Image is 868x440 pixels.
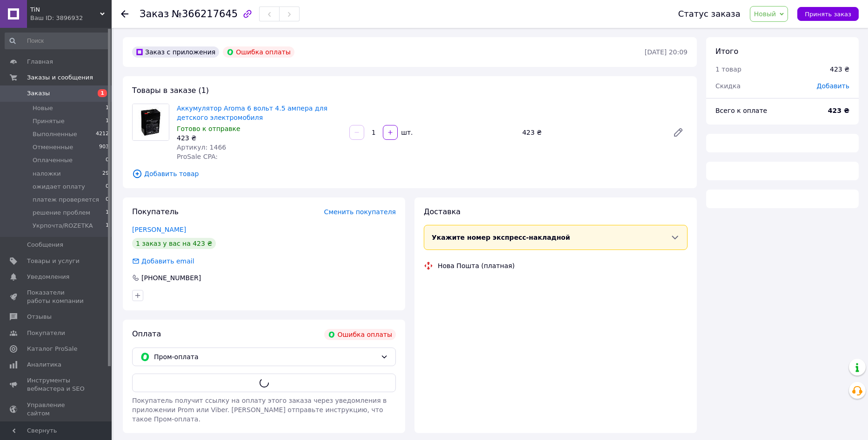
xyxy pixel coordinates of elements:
[33,104,53,112] span: Новые
[154,352,377,362] span: Пром-оплата
[27,401,86,418] span: Управление сайтом
[106,222,109,230] span: 1
[132,397,387,423] span: Покупатель получит ссылку на оплату этого заказа через уведомления в приложении Prom или Viber. [...
[27,89,50,98] span: Заказы
[27,241,63,249] span: Сообщения
[828,107,849,114] b: 423 ₴
[223,46,294,58] div: Ошибка оплаты
[33,196,99,204] span: платеж проверяется
[140,256,195,266] div: Добавить email
[177,153,218,160] span: ProSale CPA:
[33,222,93,230] span: Укрпочта/ROZETKA
[102,170,109,178] span: 29
[33,143,73,151] span: Отмененные
[678,9,741,19] div: Статус заказа
[5,33,110,49] input: Поиск
[132,46,219,58] div: Заказ с приложения
[106,196,109,204] span: 0
[132,226,186,233] a: [PERSON_NAME]
[132,238,216,249] div: 1 заказ у вас на 423 ₴
[797,7,859,21] button: Принять заказ
[817,82,849,90] span: Добавить
[27,73,93,82] span: Заказы и сообщения
[432,234,570,241] span: Укажите номер экспресс-накладной
[172,8,238,20] span: №366217645
[177,105,327,121] a: Аккумулятор Aroma 6 вольт 4.5 ампера для детского электромобиля
[645,48,688,56] time: [DATE] 20:09
[754,10,776,18] span: Новый
[805,11,851,18] span: Принять заказ
[132,207,179,216] span: Покупатель
[177,125,240,132] span: Готово к отправке
[33,183,85,191] span: ожидает оплату
[27,289,86,305] span: Показатели работы компании
[106,156,109,164] span: 0
[519,126,665,139] div: 423 ₴
[30,6,100,14] span: TiN
[715,82,741,90] span: Скидка
[132,86,209,95] span: Товары в заказе (1)
[132,169,688,179] span: Добавить товар
[27,313,52,321] span: Отзывы
[715,47,738,56] span: Итого
[132,329,161,338] span: Оплата
[98,89,107,97] span: 1
[33,170,61,178] span: наложки
[324,208,396,216] span: Сменить покупателя
[140,273,202,282] div: [PHONE_NUMBER]
[27,273,69,281] span: Уведомления
[106,117,109,125] span: 1
[99,143,109,151] span: 903
[324,329,396,340] div: Ошибка оплаты
[27,345,77,353] span: Каталог ProSale
[669,123,688,142] a: Редактировать
[435,261,517,270] div: Нова Пошта (платная)
[106,209,109,217] span: 1
[30,14,112,22] div: Ваш ID: 3896932
[715,66,741,73] span: 1 товар
[399,128,414,137] div: шт.
[133,104,169,140] img: Аккумулятор Aroma 6 вольт 4.5 ампера для детского электромобиля
[27,361,61,369] span: Аналитика
[33,209,90,217] span: решение проблем
[830,65,849,74] div: 423 ₴
[106,104,109,112] span: 1
[27,376,86,393] span: Инструменты вебмастера и SEO
[424,207,461,216] span: Доставка
[27,257,80,265] span: Товары и услуги
[27,58,53,66] span: Главная
[33,130,77,138] span: Выполненные
[177,133,342,143] div: 423 ₴
[131,256,195,266] div: Добавить email
[96,130,109,138] span: 4212
[27,329,65,337] span: Покупатели
[177,144,226,151] span: Артикул: 1466
[140,8,169,20] span: Заказ
[715,107,767,114] span: Всего к оплате
[33,117,65,125] span: Принятые
[33,156,73,164] span: Оплаченные
[121,9,128,19] div: Вернуться назад
[106,183,109,191] span: 0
